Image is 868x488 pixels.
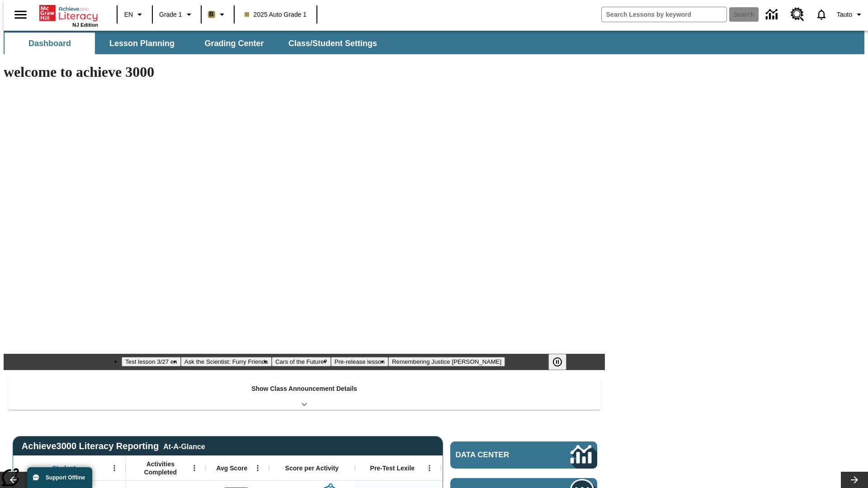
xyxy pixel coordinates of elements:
[602,7,726,22] input: search field
[281,33,384,54] button: Class/Student Settings
[22,441,205,451] span: Achieve3000 Literacy Reporting
[72,22,98,28] span: NJ Edition
[159,10,182,19] span: Grade 1
[204,6,231,23] button: Boost Class color is light brown. Change class color
[189,33,279,54] button: Grading Center
[331,357,388,366] button: Slide 4 Pre-release lesson
[181,357,272,366] button: Slide 2 Ask the Scientist: Furry Friends
[837,10,852,19] span: Tauto
[456,450,540,460] span: Data Center
[4,31,864,54] div: SubNavbar
[272,357,331,366] button: Slide 3 Cars of the Future?
[122,357,181,366] button: Slide 1 Test lesson 3/27 en
[4,33,385,54] div: SubNavbar
[833,6,868,23] button: Profile/Settings
[785,2,810,27] a: Resource Center, Will open in new tab
[156,6,198,23] button: Grade: Grade 1, Select a grade
[370,464,415,472] span: Pre-Test Lexile
[285,464,339,472] span: Score per Activity
[39,4,98,22] a: Home
[841,472,868,488] button: Lesson carousel, Next
[216,464,247,472] span: Avg Score
[97,33,187,54] button: Lesson Planning
[120,6,149,23] button: Language: EN, Select a language
[548,354,576,370] div: Pause
[131,460,190,476] span: Activities Completed
[548,354,566,370] button: Pause
[124,10,133,19] span: EN
[760,2,785,27] a: Data Center
[245,10,307,19] span: 2025 Auto Grade 1
[4,64,605,80] h1: welcome to achieve 3000
[8,379,600,410] div: Show Class Announcement Details
[39,3,98,28] div: Home
[163,441,205,451] div: At-A-Glance
[388,357,505,366] button: Slide 5 Remembering Justice O'Connor
[52,464,75,472] span: Student
[108,461,121,475] button: Open Menu
[810,3,833,26] a: Notifications
[46,474,85,481] span: Support Offline
[188,461,201,475] button: Open Menu
[7,1,34,28] button: Open side menu
[5,33,95,54] button: Dashboard
[450,441,597,469] a: Data Center
[423,461,436,475] button: Open Menu
[251,384,357,394] p: Show Class Announcement Details
[209,9,214,20] span: B
[251,461,264,475] button: Open Menu
[27,467,92,488] button: Support Offline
